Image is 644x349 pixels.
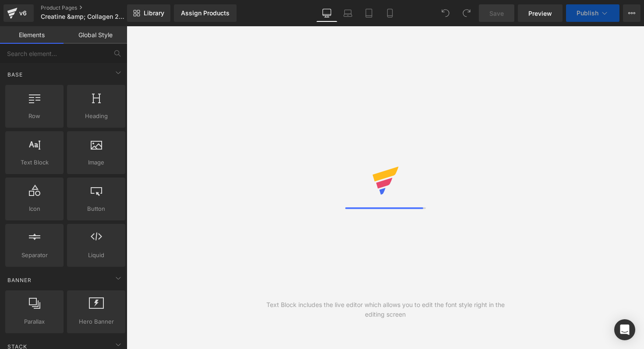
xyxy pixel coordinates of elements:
a: Product Pages [41,4,142,11]
a: Preview [518,4,563,22]
span: Image [70,158,123,167]
span: Liquid [70,251,123,260]
span: Base [7,70,24,79]
button: Redo [458,4,475,22]
span: Hero Banner [70,317,123,326]
button: Undo [437,4,454,22]
span: Save [489,9,504,18]
div: Text Block includes the live editor which allows you to edit the font style right in the editing ... [256,300,515,319]
a: Global Style [64,26,127,44]
span: Heading [70,112,123,121]
span: Parallax [8,317,61,326]
span: Creatine &amp; Collagen 2508 [41,13,125,20]
a: Laptop [337,4,358,22]
span: Row [8,112,61,121]
div: Open Intercom Messenger [614,319,635,340]
span: Library [144,9,164,17]
span: Publish [577,10,598,17]
span: Separator [8,251,61,260]
button: More [623,4,640,22]
span: Button [70,204,123,213]
button: Publish [566,4,619,22]
span: Text Block [8,158,61,167]
span: Banner [7,276,32,284]
span: Preview [528,9,552,18]
a: Tablet [358,4,379,22]
span: Icon [8,204,61,213]
div: v6 [18,7,28,19]
div: Assign Products [181,10,230,17]
a: Desktop [316,4,337,22]
a: v6 [4,4,34,22]
a: New Library [127,4,170,22]
a: Mobile [379,4,400,22]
